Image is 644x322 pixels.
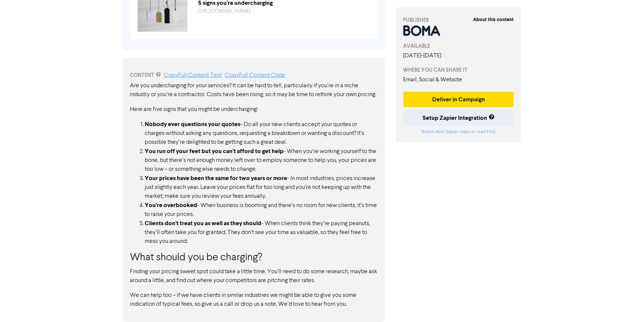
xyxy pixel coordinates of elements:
[145,201,197,209] strong: You’re overbooked
[403,42,514,50] div: AVAILABLE
[130,252,378,264] h3: What should you be charging?
[403,51,514,60] div: [DATE] - [DATE]
[193,7,376,15] div: https://public2.bomamarketing.com/cp/liH3u0fbhiSZpuZUvZ4Da?sa=wL1OH4Fl
[403,75,514,84] div: Email, Social & Website
[199,9,251,14] a: [URL][DOMAIN_NAME]
[130,291,378,309] p: We can help too – if we have clients in similar industries we might be able to give you some indi...
[145,147,378,174] li: - When you’re working yourself to the bone, but there’s not enough money left over to employ some...
[403,16,514,24] div: PUBLISHER
[549,242,644,322] iframe: Chat Widget
[145,219,378,246] li: - When clients think they’re paying peanuts, they’ll often take you for granted. They don’t see y...
[145,148,284,155] strong: You run off your feet but you can’t afford to get help
[145,174,287,182] strong: Your prices have been the same for two years or more
[145,174,378,201] li: - In most industries, prices increase just slightly each year. Leave your prices flat for too lon...
[145,120,378,147] li: - Do all your new clients accept your quotes or charges without asking any questions, requesting ...
[403,110,514,126] button: Setup Zapier Integration
[403,66,514,74] div: WHERE YOU CAN SHARE IT
[164,72,222,78] a: Copy Full Content Text
[145,121,241,128] strong: Nobody ever questions your quotes
[403,129,514,135] div: or
[130,267,378,285] p: Finding your pricing sweet spot could take a little time. You’ll need to do some research, maybe ...
[145,201,378,219] li: - When business is booming and there’s no room for new clients, it’s time to raise your prices.
[225,72,286,78] a: Copy Full Content Code
[130,71,378,80] div: CONTENT
[145,220,262,227] strong: Clients don’t treat you as well as they should
[473,17,514,23] strong: About this content
[421,130,471,134] a: Watch short Zapier video
[130,105,378,114] p: Here are five signs that you might be undercharging:
[477,130,495,134] a: read FAQ
[403,92,514,107] button: Deliver in Campaign
[130,81,378,99] p: Are you undercharging for your services? It can be hard to tell, particularly if you’re in a nich...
